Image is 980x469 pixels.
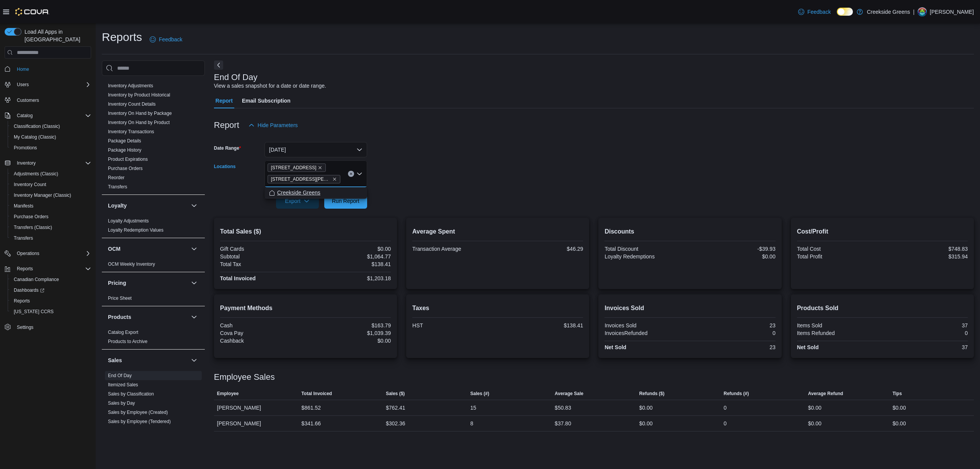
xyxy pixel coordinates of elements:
span: Inventory [17,160,36,166]
span: Inventory by Product Historical [108,92,170,98]
span: Product Expirations [108,156,148,162]
button: Catalog [2,110,94,121]
div: -$39.93 [692,246,776,252]
h3: Employee Sales [214,373,275,382]
span: Transfers [14,235,33,241]
span: Inventory Transactions [108,129,154,135]
span: Dashboards [11,286,91,295]
button: Next [214,60,223,70]
button: Inventory [14,159,39,168]
a: Inventory by Product Historical [108,92,170,98]
span: Adjustments (Classic) [14,171,58,177]
span: Operations [17,250,39,257]
span: Package History [108,147,141,153]
span: Settings [17,324,33,330]
a: Sales by Classification [108,391,154,397]
div: $138.41 [499,322,583,328]
a: Sales by Employee (Tendered) [108,419,171,424]
div: 8 [470,419,474,428]
span: Purchase Orders [11,212,91,221]
h2: Invoices Sold [604,304,775,313]
div: $138.41 [307,261,391,267]
a: Reports [11,296,33,306]
span: Tips [892,391,902,397]
div: $0.00 [892,419,906,428]
a: Loyalty Adjustments [108,218,149,224]
span: Sales (#) [470,391,489,397]
h3: Products [108,313,131,321]
button: Settings [2,322,94,333]
span: Classification (Classic) [14,123,60,129]
button: Remove 1192 Bank Street from selection in this group [318,165,322,170]
div: 0 [724,419,727,428]
span: Feedback [807,8,831,16]
div: Subtotal [220,253,304,260]
span: Canadian Compliance [11,275,91,284]
div: 37 [884,322,968,328]
span: Feedback [159,36,182,43]
span: Promotions [14,145,37,151]
div: $0.00 [639,403,653,412]
span: My Catalog (Classic) [11,132,91,142]
span: Sales by Classification [108,391,154,397]
a: Canadian Compliance [11,275,62,284]
a: Inventory Transactions [108,129,154,134]
a: End Of Day [108,373,132,378]
span: Customers [17,97,39,103]
div: Total Tax [220,261,304,267]
span: Users [14,80,91,89]
div: $1,203.18 [307,275,391,281]
div: Inventory [102,81,205,194]
div: Cash [220,322,304,328]
button: Clear input [348,171,354,177]
button: [US_STATE] CCRS [8,306,94,317]
button: Sales [108,356,188,364]
button: Pricing [108,279,188,287]
span: 19 Reuben Crescent [268,175,340,183]
div: Pricing [102,294,205,306]
span: Catalog [17,113,33,119]
span: Refunds (#) [724,391,749,397]
span: Sales ($) [386,391,405,397]
a: Dashboards [11,286,47,295]
div: $0.00 [307,246,391,252]
div: Cashback [220,338,304,344]
div: 15 [470,403,477,412]
strong: Total Invoiced [220,275,256,281]
h3: Pricing [108,279,126,287]
span: Report [216,93,233,108]
h2: Discounts [604,227,775,236]
button: Pricing [189,278,199,288]
a: Package History [108,147,141,153]
span: Home [17,66,29,72]
a: Price Sheet [108,296,132,301]
span: Export [281,193,314,209]
span: My Catalog (Classic) [14,134,56,140]
span: Transfers (Classic) [11,223,91,232]
span: Reports [14,298,30,304]
h2: Cost/Profit [797,227,968,236]
div: $1,064.77 [307,253,391,260]
a: [US_STATE] CCRS [11,307,57,316]
span: Average Refund [808,391,843,397]
span: Transfers (Classic) [14,224,52,230]
button: Export [276,193,319,209]
button: OCM [108,245,188,253]
span: Hide Parameters [258,121,298,129]
button: Creekside Greens [265,187,367,198]
a: OCM Weekly Inventory [108,261,155,267]
span: Creekside Greens [277,189,320,196]
a: Loyalty Redemption Values [108,227,163,233]
span: Package Details [108,138,141,144]
div: Cova Pay [220,330,304,336]
a: Feedback [795,4,834,20]
button: OCM [189,244,199,253]
strong: Net Sold [604,344,626,350]
span: OCM Weekly Inventory [108,261,155,267]
a: Package Details [108,138,141,144]
h3: OCM [108,245,121,253]
button: Sales [189,356,199,365]
span: Sales by Employee (Created) [108,409,168,415]
a: Inventory Count Details [108,101,156,107]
